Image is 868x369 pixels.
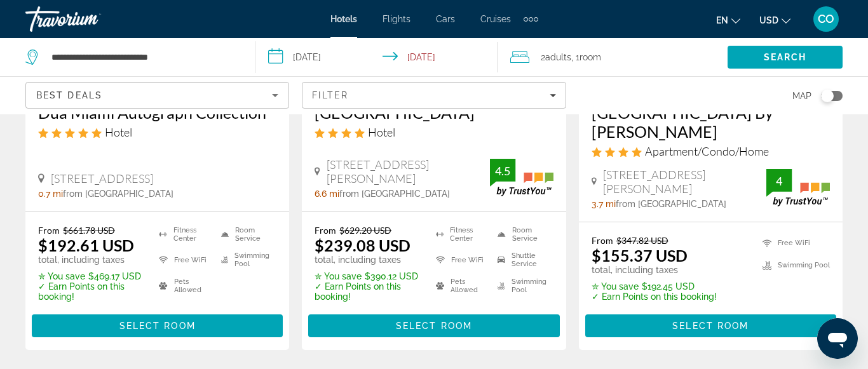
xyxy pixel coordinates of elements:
button: Select check in and out date [255,38,498,76]
span: Hotel [368,125,395,139]
div: 4 [766,173,792,189]
p: ✓ Earn Points on this booking! [592,292,717,302]
li: Free WiFi [153,250,214,269]
div: 4 star Hotel [315,125,553,139]
span: 3.7 mi [592,199,616,209]
span: Select Room [119,321,196,331]
button: Extra navigation items [524,9,538,29]
span: Apartment/Condo/Home [645,144,769,158]
a: Select Room [32,317,283,331]
img: TrustYou guest rating badge [490,159,553,196]
div: 5 star Hotel [38,125,276,139]
a: Select Room [308,317,559,331]
li: Shuttle Service [491,250,553,269]
ins: $192.61 USD [38,236,134,255]
a: Cruises [480,14,511,24]
span: Filter [312,90,348,100]
span: from [GEOGRAPHIC_DATA] [63,189,173,199]
li: Swimming Pool [491,276,553,295]
span: [STREET_ADDRESS] [51,171,153,185]
span: ✮ You save [38,271,85,281]
p: total, including taxes [315,255,419,265]
span: From [315,225,336,236]
img: TrustYou guest rating badge [766,169,830,206]
span: Room [580,52,601,62]
ins: $239.08 USD [315,236,410,255]
button: User Menu [810,6,843,32]
ins: $155.37 USD [592,246,688,265]
button: Select Room [585,314,836,337]
li: Pets Allowed [430,276,491,295]
li: Room Service [215,225,276,244]
input: Search hotel destination [50,48,236,67]
span: [STREET_ADDRESS][PERSON_NAME] [327,158,490,185]
span: 0.7 mi [38,189,63,199]
span: Hotel [105,125,132,139]
span: From [592,235,613,246]
span: CO [818,13,834,25]
a: Select Room [585,317,836,331]
span: en [716,15,728,25]
p: total, including taxes [38,255,143,265]
li: Pets Allowed [153,276,214,295]
a: Travorium [25,3,153,36]
a: [GEOGRAPHIC_DATA] By [PERSON_NAME] [592,103,830,141]
del: $629.20 USD [339,225,391,236]
a: Cars [436,14,455,24]
button: Travelers: 2 adults, 0 children [498,38,728,76]
iframe: Button to launch messaging window [817,318,858,359]
span: ✮ You save [592,281,639,292]
button: Filters [302,82,566,109]
span: 6.6 mi [315,189,339,199]
button: Select Room [308,314,559,337]
li: Room Service [491,225,553,244]
button: Change currency [759,11,790,29]
button: Change language [716,11,740,29]
a: Hotels [330,14,357,24]
li: Free WiFi [756,235,830,251]
span: from [GEOGRAPHIC_DATA] [616,199,726,209]
p: $469.17 USD [38,271,143,281]
div: 4 star Apartment [592,144,830,158]
span: 2 [541,48,571,66]
li: Fitness Center [430,225,491,244]
p: ✓ Earn Points on this booking! [315,281,419,302]
del: $347.82 USD [616,235,668,246]
li: Free WiFi [430,250,491,269]
span: Search [764,52,807,62]
span: Adults [545,52,571,62]
p: ✓ Earn Points on this booking! [38,281,143,302]
li: Swimming Pool [215,250,276,269]
div: 4.5 [490,163,515,178]
span: , 1 [571,48,601,66]
p: total, including taxes [592,265,717,275]
p: $192.45 USD [592,281,717,292]
span: Select Room [672,321,749,331]
span: ✮ You save [315,271,362,281]
span: USD [759,15,778,25]
button: Toggle map [811,90,843,102]
span: from [GEOGRAPHIC_DATA] [339,189,450,199]
span: Best Deals [36,90,102,100]
mat-select: Sort by [36,88,278,103]
button: Select Room [32,314,283,337]
span: [STREET_ADDRESS][PERSON_NAME] [603,168,766,196]
button: Search [728,46,843,69]
li: Swimming Pool [756,257,830,273]
span: From [38,225,60,236]
p: $390.12 USD [315,271,419,281]
a: Flights [383,14,410,24]
del: $661.78 USD [63,225,115,236]
span: Map [792,87,811,105]
span: Select Room [396,321,472,331]
li: Fitness Center [153,225,214,244]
